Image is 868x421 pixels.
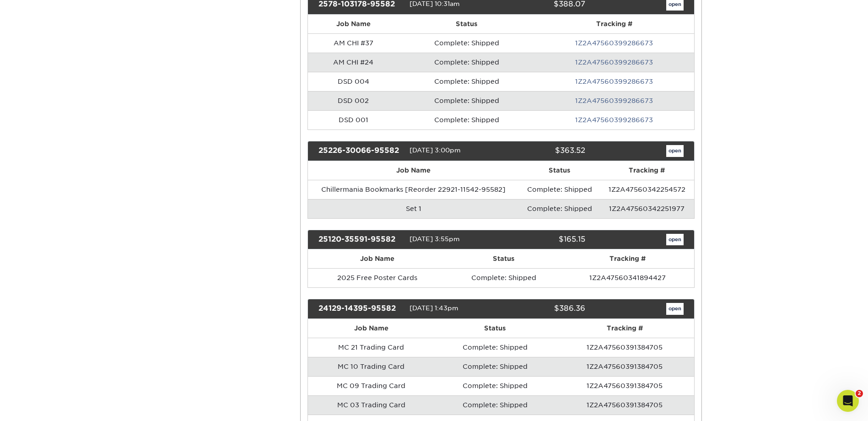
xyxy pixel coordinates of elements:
a: 1Z2A47560399286673 [575,97,653,104]
span: 2 [856,390,863,397]
td: DSD 002 [308,91,399,110]
div: $165.15 [494,234,592,246]
td: Set 1 [308,199,519,218]
td: MC 09 Trading Card [308,376,435,395]
div: 24129-14395-95582 [312,303,410,315]
td: Complete: Shipped [435,395,555,415]
th: Job Name [308,15,399,33]
span: [DATE] 3:55pm [410,235,460,243]
div: 25120-35591-95582 [312,234,410,246]
a: 1Z2A47560399286673 [575,59,653,66]
td: Chillermania Bookmarks [Reorder 22921-11542-95582] [308,180,519,199]
td: Complete: Shipped [399,72,534,91]
td: Complete: Shipped [435,376,555,395]
td: Complete: Shipped [399,110,534,130]
div: $363.52 [494,145,592,157]
td: 1Z2A47560341894427 [561,268,694,287]
td: DSD 001 [308,110,399,130]
iframe: Intercom live chat [837,390,859,412]
a: 1Z2A47560399286673 [575,78,653,85]
td: 1Z2A47560342254572 [600,180,694,199]
td: MC 03 Trading Card [308,395,435,415]
th: Status [435,319,555,338]
a: 1Z2A47560399286673 [575,39,653,47]
td: Complete: Shipped [399,33,534,53]
th: Tracking # [561,249,694,268]
td: Complete: Shipped [399,53,534,72]
td: 1Z2A47560391384705 [555,376,694,395]
td: MC 21 Trading Card [308,338,435,357]
td: 1Z2A47560342251977 [600,199,694,218]
td: Complete: Shipped [399,91,534,110]
th: Job Name [308,249,446,268]
td: 2025 Free Poster Cards [308,268,446,287]
span: [DATE] 1:43pm [410,305,458,312]
a: open [666,234,684,246]
td: 1Z2A47560391384705 [555,395,694,415]
div: 25226-30066-95582 [312,145,410,157]
td: Complete: Shipped [435,357,555,376]
td: MC 10 Trading Card [308,357,435,376]
th: Tracking # [534,15,694,33]
th: Job Name [308,319,435,338]
a: 1Z2A47560399286673 [575,116,653,124]
td: AM CHI #24 [308,53,399,72]
div: $386.36 [494,303,592,315]
td: 1Z2A47560391384705 [555,338,694,357]
th: Status [519,161,600,180]
span: [DATE] 3:00pm [410,146,461,154]
th: Status [446,249,561,268]
td: DSD 004 [308,72,399,91]
th: Status [399,15,534,33]
td: Complete: Shipped [519,180,600,199]
td: Complete: Shipped [435,338,555,357]
th: Job Name [308,161,519,180]
td: Complete: Shipped [519,199,600,218]
th: Tracking # [555,319,694,338]
a: open [666,303,684,315]
td: Complete: Shipped [446,268,561,287]
td: AM CHI #37 [308,33,399,53]
td: 1Z2A47560391384705 [555,357,694,376]
a: open [666,145,684,157]
th: Tracking # [600,161,694,180]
